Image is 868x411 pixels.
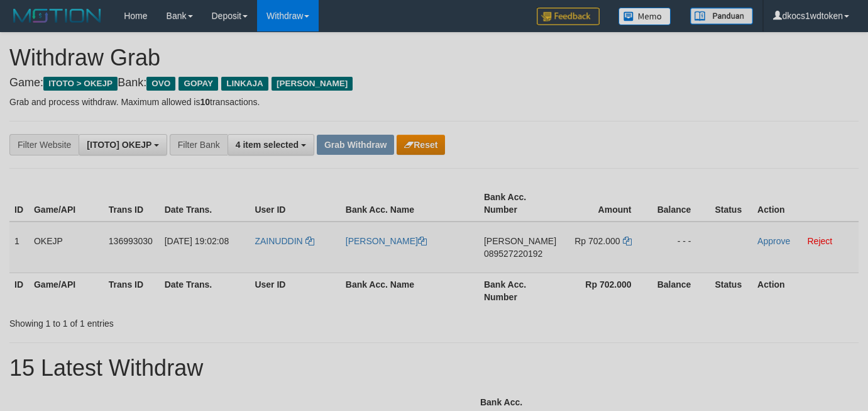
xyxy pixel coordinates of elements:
[9,77,859,89] h4: Game: Bank:
[104,273,160,308] th: Trans ID
[561,273,650,308] th: Rp 702.000
[346,236,427,246] a: [PERSON_NAME]
[479,273,561,308] th: Bank Acc. Number
[537,8,600,25] img: Feedback.jpg
[484,249,542,259] span: Copy 089527220192 to clipboard
[710,273,752,308] th: Status
[341,273,479,308] th: Bank Acc. Name
[9,45,859,70] h1: Withdraw Grab
[146,77,175,91] span: OVO
[9,6,105,25] img: MOTION_logo.png
[79,134,167,155] button: [ITOTO] OKEJP
[710,186,752,222] th: Status
[651,222,710,273] td: - - -
[160,273,250,308] th: Date Trans.
[104,186,160,222] th: Trans ID
[9,273,29,308] th: ID
[484,236,556,246] span: [PERSON_NAME]
[109,236,153,246] span: 136993030
[250,273,340,308] th: User ID
[200,97,210,107] strong: 10
[623,236,632,246] a: Copy 702000 to clipboard
[272,77,353,91] span: [PERSON_NAME]
[43,77,118,91] span: ITOTO > OKEJP
[651,273,710,308] th: Balance
[165,236,229,246] span: [DATE] 19:02:08
[618,8,671,25] img: Button%20Memo.svg
[255,236,302,246] span: ZAINUDDIN
[317,135,394,155] button: Grab Withdraw
[29,186,104,222] th: Game/API
[29,273,104,308] th: Game/API
[255,236,314,246] a: ZAINUDDIN
[9,356,859,381] h1: 15 Latest Withdraw
[690,8,753,25] img: panduan.png
[160,186,250,222] th: Date Trans.
[574,236,620,246] span: Rp 702.000
[9,96,859,108] p: Grab and process withdraw. Maximum allowed is transactions.
[221,77,268,91] span: LINKAJA
[179,77,218,91] span: GOPAY
[29,222,104,273] td: OKEJP
[236,140,299,150] span: 4 item selected
[9,222,29,273] td: 1
[341,186,479,222] th: Bank Acc. Name
[9,134,79,155] div: Filter Website
[808,236,833,246] a: Reject
[170,134,228,155] div: Filter Bank
[228,134,314,155] button: 4 item selected
[250,186,340,222] th: User ID
[479,186,561,222] th: Bank Acc. Number
[561,186,650,222] th: Amount
[651,186,710,222] th: Balance
[87,140,151,150] span: [ITOTO] OKEJP
[757,236,790,246] a: Approve
[397,135,445,155] button: Reset
[752,186,859,222] th: Action
[752,273,859,308] th: Action
[9,312,352,330] div: Showing 1 to 1 of 1 entries
[9,186,29,222] th: ID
